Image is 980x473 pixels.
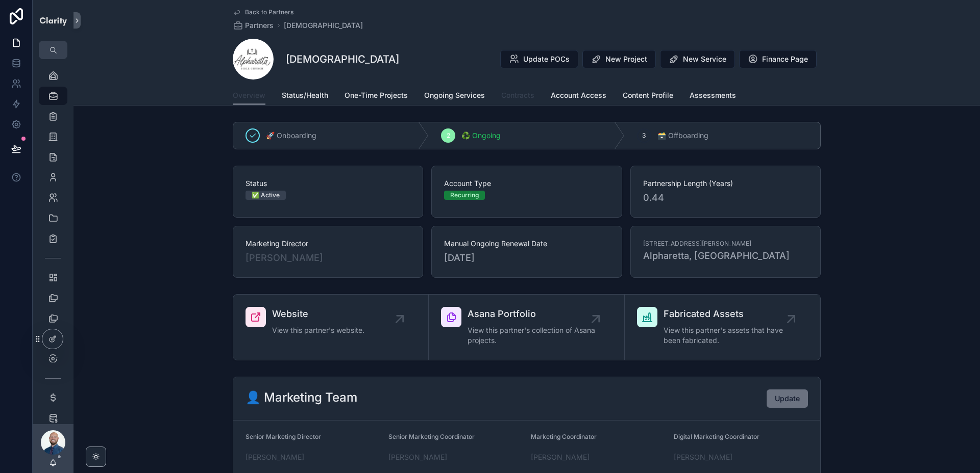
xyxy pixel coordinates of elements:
span: Fabricated Assets [664,307,791,321]
span: Partnership Length (Years) [643,178,808,189]
a: [PERSON_NAME] [674,452,732,462]
a: Ongoing Services [424,86,485,107]
div: ✅ Active [252,191,280,200]
a: Content Profile [623,86,673,107]
span: ♻️ Ongoing [461,130,501,141]
a: Fabricated AssetsView this partner's assets that have been fabricated. [625,295,820,360]
a: One-Time Projects [345,86,408,107]
a: Status/Health [282,86,328,107]
button: Update [767,389,808,408]
a: [PERSON_NAME] [388,452,447,462]
span: Partners [245,20,274,31]
span: 3 [642,132,646,140]
a: Assessments [690,86,736,107]
span: Contracts [501,90,534,100]
span: Update POCs [523,54,570,64]
span: Marketing Coordinator [531,433,597,440]
a: Account Access [551,86,606,107]
span: Senior Marketing Director [246,433,321,440]
span: Asana Portfolio [468,307,595,321]
a: Overview [233,86,265,106]
span: Ongoing Services [424,90,485,100]
h1: [DEMOGRAPHIC_DATA] [286,52,399,66]
span: Digital Marketing Coordinator [674,433,759,440]
span: Overview [233,90,265,100]
span: [STREET_ADDRESS][PERSON_NAME] [643,240,751,248]
button: New Project [582,50,656,68]
span: Assessments [690,90,736,100]
span: Content Profile [623,90,673,100]
button: Update POCs [500,50,578,68]
a: Asana PortfolioView this partner's collection of Asana projects. [429,295,624,360]
span: New Project [605,54,647,64]
span: Update [775,393,800,404]
a: WebsiteView this partner's website. [233,295,429,360]
span: Status [246,178,410,189]
button: New Service [660,50,735,68]
span: Marketing Director [246,239,410,249]
span: 2 [447,132,450,140]
span: Status/Health [282,90,328,100]
span: Website [272,307,364,321]
img: App logo [39,12,67,29]
span: 🚀 Onboarding [266,130,316,141]
div: Recurring [450,191,479,200]
a: Contracts [501,86,534,107]
a: Partners [233,20,274,31]
span: One-Time Projects [345,90,408,100]
span: Account Type [444,178,609,189]
div: scrollable content [33,59,73,424]
a: Back to Partners [233,8,293,16]
span: Manual Ongoing Renewal Date [444,239,609,249]
span: Account Access [551,90,606,100]
span: View this partner's collection of Asana projects. [468,325,595,346]
span: [DATE] [444,251,609,265]
a: [PERSON_NAME] [246,452,304,462]
button: Finance Page [739,50,817,68]
span: Finance Page [762,54,808,64]
span: 0.44 [643,191,808,205]
a: [PERSON_NAME] [246,251,323,265]
h2: 👤 Marketing Team [246,389,357,406]
span: New Service [683,54,726,64]
a: [PERSON_NAME] [531,452,590,462]
span: View this partner's website. [272,325,364,335]
a: [DEMOGRAPHIC_DATA] [284,20,363,31]
span: 🗃 Offboarding [657,130,708,141]
span: Senior Marketing Coordinator [388,433,475,440]
span: Alpharetta, [GEOGRAPHIC_DATA] [643,249,808,263]
span: View this partner's assets that have been fabricated. [664,325,791,346]
span: Back to Partners [245,8,293,16]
